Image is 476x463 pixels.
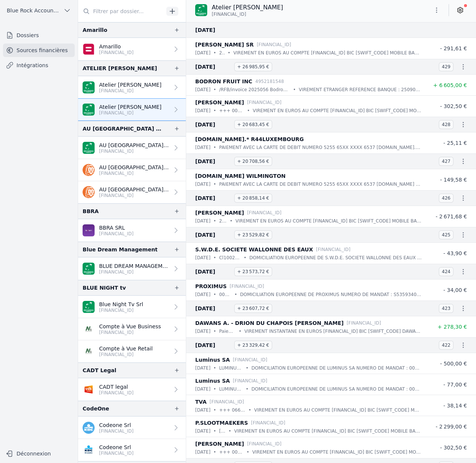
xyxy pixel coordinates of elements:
p: [FINANCIAL_ID] [247,440,282,448]
p: [FINANCIAL_ID] [233,356,267,364]
p: BLUE DREAM MANAGEMENT SRL [99,262,169,270]
p: Atelier [PERSON_NAME] [99,103,161,111]
span: - 43,90 € [443,250,467,256]
p: Compte à Vue Business [99,323,161,330]
p: AU [GEOGRAPHIC_DATA] SA [99,186,169,193]
a: Codeone Srl [FINANCIAL_ID] [78,416,186,439]
span: 425 [439,230,453,239]
p: +++ 000 / 0000 / 03636 +++ [219,448,244,456]
p: [FINANCIAL_ID] [99,269,169,275]
p: [FINANCIAL_ID] [99,428,134,434]
a: Atelier [PERSON_NAME] [FINANCIAL_ID] [78,99,186,121]
div: • [230,217,232,225]
p: [DATE] [195,107,211,114]
p: BBRA SRL [99,224,134,231]
p: PAIEMENT AVEC LA CARTE DE DEBIT NUMERO 5255 65XX XXXX 6537 [DOMAIN_NAME].* R446F5Q24 LUXEMBOURG (... [219,144,422,151]
p: CADT legal [99,383,134,391]
span: - 302,50 € [440,103,467,109]
p: +++ 000 / 0000 / 03636 +++ [219,107,244,114]
p: 4952181548 [255,78,284,85]
span: + 20 858,14 € [234,194,272,203]
div: Amarillo [83,26,107,35]
p: [DATE] [195,448,211,456]
p: [DATE] [195,406,211,414]
div: • [229,427,231,435]
div: • [214,427,216,435]
span: + 23 529,82 € [234,230,272,239]
a: CADT legal [FINANCIAL_ID] [78,378,186,401]
p: DAWANS A. - DRION DU CHAPOIS [PERSON_NAME] [195,319,343,328]
p: Atelier [PERSON_NAME] [212,3,283,12]
span: [FINANCIAL_ID] [212,11,246,17]
p: [DATE] [195,217,211,225]
div: • [246,385,249,393]
span: + 23 329,42 € [234,341,272,350]
img: VDK_VDSPBE22XXX.png [83,383,95,395]
p: VIREMENT EN EUROS AU COMPTE [FINANCIAL_ID] BIC [SWIFT_CODE] MOBILE BANKING TVA COMMUNICATION : 06... [254,406,422,414]
p: [PERSON_NAME] SR [195,40,254,49]
p: [FINANCIAL_ID] [99,110,161,116]
div: • [214,107,216,114]
span: + 23 607,72 € [234,304,272,313]
a: Sources financières [3,44,75,57]
p: [FINANCIAL_ID] [99,390,134,396]
img: BNP_BE_BUSINESS_GEBABEBB.png [83,263,95,275]
p: Compte à Vue Retail [99,345,153,352]
p: 2025 10 [219,217,227,225]
div: • [214,328,216,335]
p: BODRON FRUIT INC [195,77,252,86]
img: BEOBANK_CTBKBEBX.png [83,224,95,236]
img: BNP_BE_BUSINESS_GEBABEBB.png [195,4,207,16]
p: [FINANCIAL_ID] [99,88,161,94]
p: [PERSON_NAME] [195,439,244,448]
span: 422 [439,341,453,350]
p: [FINANCIAL_ID] [99,307,143,313]
div: • [214,144,216,151]
img: NAGELMACKERS_BNAGBEBBXXX.png [83,345,95,357]
p: VIREMENT EN EUROS AU COMPTE [FINANCIAL_ID] BIC [SWIFT_CODE] MOBILE BANKING [PERSON_NAME] COMMUNIC... [235,217,422,225]
a: Amarillo [FINANCIAL_ID] [78,38,186,60]
div: • [214,217,216,225]
a: Atelier [PERSON_NAME] [FINANCIAL_ID] [78,76,186,99]
p: [DOMAIN_NAME].* R44LUXEMBOURG [195,135,304,144]
span: + 20 708,56 € [234,157,272,166]
p: [PERSON_NAME] [195,98,244,107]
p: VIREMENT EN EUROS AU COMPTE [FINANCIAL_ID] BIC [SWIFT_CODE] MOBILE BANKING FERRONNERIE [PERSON_NA... [233,49,422,57]
p: LUMINUS ACOMPTE 5954149652 [219,385,243,393]
p: [DATE] [195,385,211,393]
p: Atelier [PERSON_NAME] [99,81,161,89]
p: [FINANCIAL_ID] [316,246,351,253]
span: [DATE] [195,194,231,203]
p: [FINANCIAL_ID] [99,231,134,237]
p: Luminus SA [195,376,230,385]
p: LUMINUS ACOMPTE 5954149649 [219,364,243,372]
p: [FINANCIAL_ID] [99,450,134,456]
img: BNP_BE_BUSINESS_GEBABEBB.png [83,142,95,154]
div: • [246,364,249,372]
span: - 2 299,00 € [435,424,467,430]
p: [DATE] [195,180,211,188]
a: Compte à Vue Retail [FINANCIAL_ID] [78,340,186,362]
div: • [244,254,246,262]
p: [DATE] [195,427,211,435]
span: 426 [439,194,453,203]
img: ing.png [83,186,95,198]
p: [FINANCIAL_ID] [247,209,282,216]
p: DOMICILIATION EUROPEENNE DE PROXIMUS NUMERO DE MANDAT : S5359340B15898580D0001 REFERENCE : 701274... [240,291,422,298]
p: Luminus SA [195,355,230,364]
p: [DATE] [195,144,211,151]
div: AU [GEOGRAPHIC_DATA] SA [83,124,162,133]
div: • [214,406,216,414]
span: - 25,11 € [443,140,467,146]
p: [FINANCIAL_ID] [346,319,381,327]
span: 427 [439,157,453,166]
span: 429 [439,62,453,71]
a: AU [GEOGRAPHIC_DATA] SA [FINANCIAL_ID] [78,181,186,203]
p: [PERSON_NAME] [195,208,244,217]
span: - 77,00 € [443,382,467,388]
span: Blue Rock Accounting [7,7,60,14]
img: kbc.png [83,422,95,434]
p: [FINANCIAL_ID] [99,329,161,335]
p: [DATE] [195,49,211,57]
p: PROXIMUS [195,282,227,291]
